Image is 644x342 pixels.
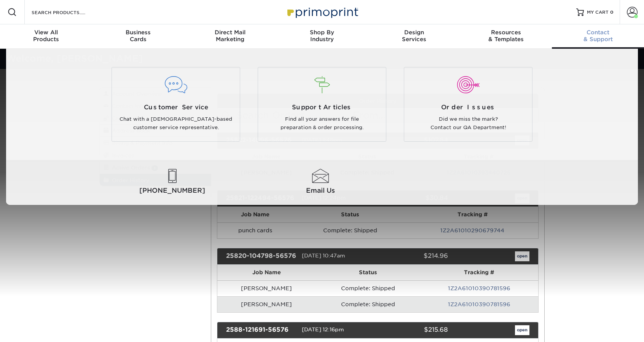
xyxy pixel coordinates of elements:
span: Design [368,29,460,36]
span: [DATE] 12:16pm [302,326,344,332]
span: Support Articles [264,103,380,112]
a: Customer Service Chat with a [DEMOGRAPHIC_DATA]-based customer service representative. [108,67,243,142]
span: Resources [460,29,552,36]
span: [PHONE_NUMBER] [100,186,245,195]
a: Contact& Support [552,24,644,49]
span: Business [92,29,184,36]
p: Find all your answers for file preparation & order processing. [264,115,380,132]
p: Did we miss the mark? Contact our QA Department! [410,115,526,132]
td: Complete: Shipped [316,296,420,312]
div: Industry [276,29,368,43]
span: Order Issues [410,103,526,112]
a: DesignServices [368,24,460,49]
div: $215.68 [372,325,453,335]
span: Customer Service [118,103,234,112]
span: 0 [610,10,614,15]
p: Chat with a [DEMOGRAPHIC_DATA]-based customer service representative. [118,115,234,132]
div: Marketing [184,29,276,43]
a: Email Us [248,169,393,196]
div: & Support [552,29,644,43]
img: Primoprint [284,4,360,20]
a: BusinessCards [92,24,184,49]
div: 2588-121691-56576 [220,325,302,335]
div: & Templates [460,29,552,43]
a: Resources& Templates [460,24,552,49]
td: [PERSON_NAME] [217,296,316,312]
div: Services [368,29,460,43]
div: Cards [92,29,184,43]
span: MY CART [587,9,609,16]
span: Direct Mail [184,29,276,36]
a: Support Articles Find all your answers for file preparation & order processing. [255,67,389,142]
span: Email Us [248,186,393,195]
a: 1Z2A61010390781596 [448,301,510,307]
a: [PHONE_NUMBER] [100,169,245,196]
span: Shop By [276,29,368,36]
input: SEARCH PRODUCTS..... [31,8,105,17]
a: open [515,325,529,335]
a: Shop ByIndustry [276,24,368,49]
a: Direct MailMarketing [184,24,276,49]
span: Contact [552,29,644,36]
a: Order Issues Did we miss the mark? Contact our QA Department! [401,67,536,142]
